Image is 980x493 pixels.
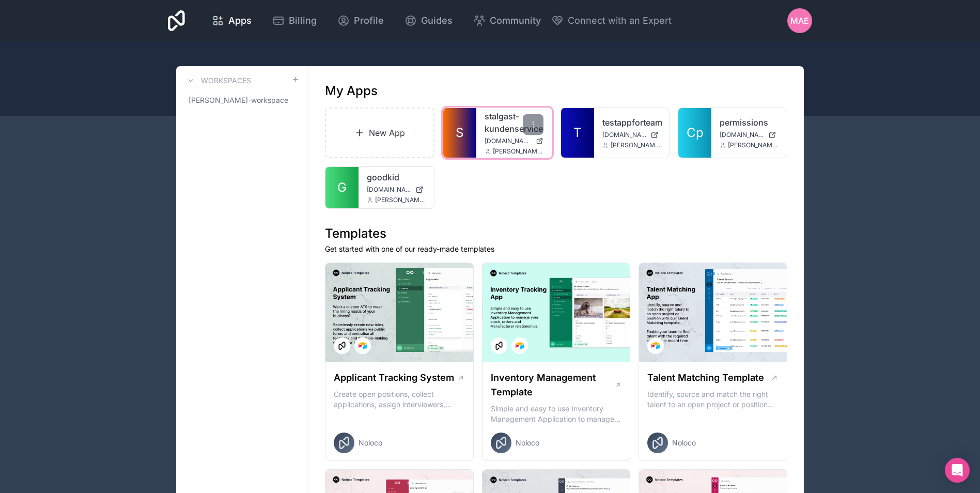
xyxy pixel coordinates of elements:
a: Billing [264,9,325,32]
a: stalgast-kundenservice [485,110,543,135]
p: Simple and easy to use Inventory Management Application to manage your stock, orders and Manufact... [491,404,622,424]
a: Cp [678,108,711,158]
span: S [456,125,463,141]
a: permissions [720,116,779,129]
a: S [443,108,476,158]
span: [DOMAIN_NAME] [720,131,764,139]
h1: Applicant Tracking System [334,371,454,385]
span: G [337,179,347,196]
a: [DOMAIN_NAME] [720,131,779,139]
a: [PERSON_NAME]-workspace [184,91,300,110]
h1: Templates [325,225,787,242]
span: Apps [228,13,252,28]
span: Guides [421,13,453,28]
a: Workspaces [184,74,251,87]
span: [PERSON_NAME]-workspace [189,95,288,105]
a: Apps [204,9,260,32]
a: G [325,167,359,208]
span: Noloco [359,438,382,448]
p: Identify, source and match the right talent to an open project or position with our Talent Matchi... [647,389,779,410]
span: T [573,125,582,141]
a: goodkid [367,171,426,183]
a: [DOMAIN_NAME] [367,186,426,194]
a: New App [325,107,434,158]
img: Airtable Logo [651,342,660,350]
button: Connect with an Expert [551,13,672,28]
h3: Workspaces [201,75,251,86]
p: Get started with one of our ready-made templates [325,244,787,254]
h1: Inventory Management Template [491,371,615,399]
span: [PERSON_NAME][EMAIL_ADDRESS][DOMAIN_NAME] [728,141,779,149]
span: MAE [790,14,809,27]
span: Noloco [672,438,696,448]
a: Guides [396,9,461,32]
span: [DOMAIN_NAME] [485,137,532,145]
span: Community [490,13,541,28]
span: [PERSON_NAME][EMAIL_ADDRESS][DOMAIN_NAME] [375,196,426,204]
a: [DOMAIN_NAME] [485,137,543,145]
a: Community [465,9,549,32]
span: Cp [687,125,704,141]
a: testappforteam [602,116,661,129]
a: [DOMAIN_NAME] [602,131,661,139]
div: Open Intercom Messenger [945,458,970,483]
p: Create open positions, collect applications, assign interviewers, centralise candidate feedback a... [334,389,465,410]
span: [PERSON_NAME][EMAIL_ADDRESS][DOMAIN_NAME] [611,141,661,149]
span: Billing [289,13,317,28]
span: Connect with an Expert [568,13,672,28]
span: [DOMAIN_NAME] [367,186,411,194]
span: Profile [354,13,384,28]
span: [DOMAIN_NAME] [602,131,647,139]
a: T [561,108,594,158]
span: [PERSON_NAME][EMAIL_ADDRESS][DOMAIN_NAME] [493,147,543,156]
img: Airtable Logo [359,342,367,350]
img: Airtable Logo [516,342,524,350]
h1: My Apps [325,83,378,99]
span: Noloco [516,438,539,448]
h1: Talent Matching Template [647,371,764,385]
a: Profile [329,9,392,32]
